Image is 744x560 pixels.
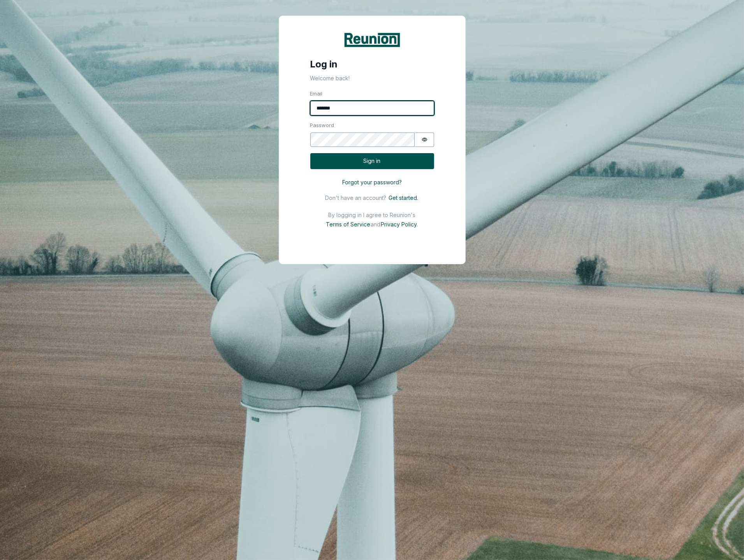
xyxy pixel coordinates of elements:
label: Email [310,90,434,98]
button: Get started. [387,193,419,202]
img: Reunion [343,32,401,48]
label: Password [310,122,434,129]
p: Don't have an account? [325,194,387,201]
button: Terms of Service [324,220,371,229]
p: and [371,221,381,228]
p: Welcome back! [279,70,465,82]
button: Privacy Policy. [381,220,420,229]
p: By logging in I agree to Reunion's [329,212,416,218]
button: Forgot your password? [310,175,434,189]
button: Show password [415,132,434,147]
button: Sign in [310,153,434,169]
h4: Log in [279,51,465,70]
